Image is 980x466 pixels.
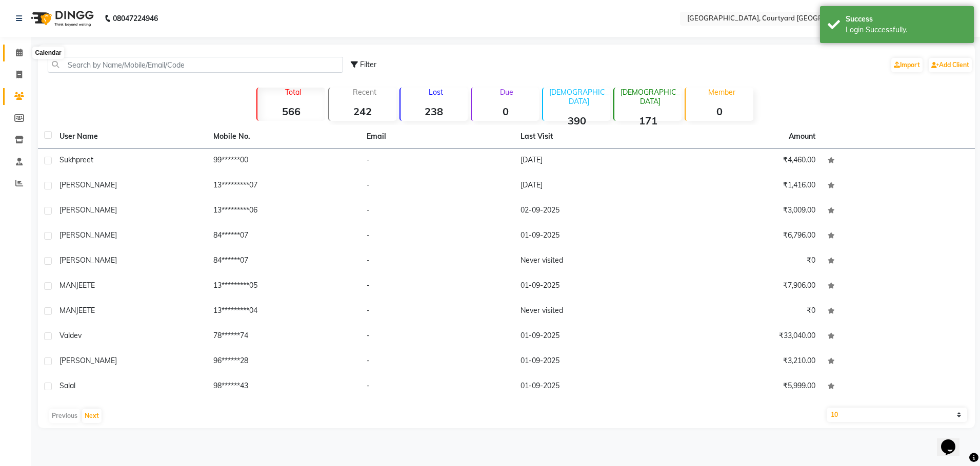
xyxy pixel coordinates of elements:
[514,224,668,249] td: 01-09-2025
[401,105,468,118] strong: 238
[361,374,514,399] td: -
[514,249,668,274] td: Never visited
[59,356,117,365] span: [PERSON_NAME]
[361,249,514,274] td: -
[361,349,514,374] td: -
[59,331,82,340] span: valdev
[668,249,822,274] td: ₹0
[361,125,514,149] th: Email
[361,174,514,199] td: -
[783,125,822,148] th: Amount
[257,105,325,118] strong: 566
[361,224,514,249] td: -
[472,105,539,118] strong: 0
[514,199,668,224] td: 02-09-2025
[514,174,668,199] td: [DATE]
[53,125,207,149] th: User Name
[329,105,396,118] strong: 242
[668,199,822,224] td: ₹3,009.00
[474,88,539,97] p: Due
[361,299,514,324] td: -
[514,299,668,324] td: Never visited
[937,425,970,456] iframe: chat widget
[59,180,117,189] span: [PERSON_NAME]
[668,274,822,299] td: ₹7,906.00
[26,4,96,33] img: logo
[690,88,753,97] p: Member
[668,324,822,349] td: ₹33,040.00
[668,149,822,174] td: ₹4,460.00
[614,114,682,127] strong: 171
[360,60,376,69] span: Filter
[48,57,343,73] input: Search by Name/Mobile/Email/Code
[361,149,514,174] td: -
[514,125,668,149] th: Last Visit
[668,374,822,399] td: ₹5,999.00
[361,324,514,349] td: -
[361,274,514,299] td: -
[59,306,95,315] span: MANJEETE
[618,88,682,106] p: [DEMOGRAPHIC_DATA]
[929,58,972,72] a: Add Client
[361,199,514,224] td: -
[846,14,966,25] div: Success
[405,88,468,97] p: Lost
[82,409,102,423] button: Next
[668,224,822,249] td: ₹6,796.00
[59,381,75,390] span: Salal
[686,105,753,118] strong: 0
[514,349,668,374] td: 01-09-2025
[514,274,668,299] td: 01-09-2025
[262,88,325,97] p: Total
[333,88,396,97] p: Recent
[846,25,966,35] div: Login Successfully.
[32,47,64,59] div: Calendar
[668,299,822,324] td: ₹0
[59,155,93,164] span: Sukhpreet
[514,324,668,349] td: 01-09-2025
[207,125,361,149] th: Mobile No.
[668,349,822,374] td: ₹3,210.00
[891,58,923,72] a: Import
[514,374,668,399] td: 01-09-2025
[59,205,117,215] span: [PERSON_NAME]
[543,114,610,127] strong: 390
[59,230,117,240] span: [PERSON_NAME]
[514,149,668,174] td: [DATE]
[668,174,822,199] td: ₹1,416.00
[59,256,117,265] span: [PERSON_NAME]
[113,4,158,33] b: 08047224946
[547,88,610,106] p: [DEMOGRAPHIC_DATA]
[59,281,95,290] span: MANJEETE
